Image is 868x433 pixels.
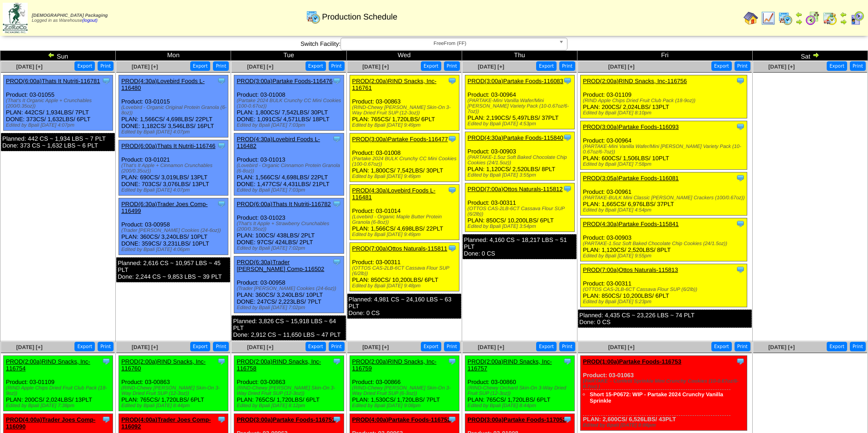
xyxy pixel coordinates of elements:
[421,342,441,351] button: Export
[583,253,747,259] div: Edited by Bpali [DATE] 9:55pm
[237,136,320,149] a: PROD(4:30a)Lovebird Foods L-116482
[352,403,459,408] div: Edited by Bpali [DATE] 9:08pm
[102,357,111,366] img: Tooltip
[536,61,557,71] button: Export
[590,391,723,404] a: Short 15-P0672: WIP - Partake 2024 Crunchy Vanilla Sprinkle
[119,140,228,196] div: Product: 03-01021 PLAN: 690CS / 3,019LBS / 13PLT DONE: 703CS / 3,076LBS / 13PLT
[121,228,228,233] div: (Trader [PERSON_NAME] Cookies (24-6oz))
[6,358,90,372] a: PROD(2:00a)RIND Snacks, Inc-116754
[583,287,747,292] div: (OTTOS CAS-2LB-6CT Cassava Flour SUP (6/2lb))
[350,75,459,131] div: Product: 03-00863 PLAN: 765CS / 1,720LBS / 6PLT
[350,356,459,411] div: Product: 03-00866 PLAN: 1,530CS / 1,720LBS / 7PLT
[237,259,324,272] a: PROD(6:30a)Trader [PERSON_NAME] Comp-116502
[234,356,344,411] div: Product: 03-00863 PLAN: 765CS / 1,720LBS / 6PLT
[812,51,819,59] img: arrowright.gif
[82,18,98,23] a: (logout)
[559,61,575,71] button: Print
[237,358,321,372] a: PROD(2:00a)RIND Snacks, Inc-116758
[6,416,95,430] a: PROD(4:00a)Trader Joes Comp-116090
[237,78,332,84] a: PROD(3:00a)Partake Foods-116476
[563,76,572,85] img: Tooltip
[121,187,228,193] div: Edited by Bpali [DATE] 4:07pm
[332,199,341,208] img: Tooltip
[350,133,459,182] div: Product: 03-01008 PLAN: 1,800CS / 7,542LBS / 30PLT
[116,257,230,282] div: Planned: 2,616 CS ~ 10,957 LBS ~ 45 PLT Done: 2,244 CS ~ 9,853 LBS ~ 39 PLT
[769,64,795,70] a: [DATE] [+]
[0,51,116,61] td: Sun
[237,98,343,109] div: (Partake 2024 BULK Crunchy CC Mini Cookies (100-0.67oz))
[98,342,113,351] button: Print
[352,187,436,201] a: PROD(4:30a)Lovebird Foods L-116481
[332,257,341,266] img: Tooltip
[4,356,113,411] div: Product: 03-01109 PLAN: 200CS / 2,024LBS / 13PLT
[583,195,747,201] div: (PARTAKE-BULK Mini Classic [PERSON_NAME] Crackers (100/0.67oz))
[583,144,747,155] div: (PARTAKE-Mini Vanilla Wafer/Mini [PERSON_NAME] Variety Pack (10-0.67oz/6-7oz))
[32,13,108,18] span: [DEMOGRAPHIC_DATA] Packaging
[468,172,574,178] div: Edited by Bpali [DATE] 3:55pm
[231,51,346,61] td: Tue
[16,344,43,350] span: [DATE] [+]
[32,13,108,23] span: Logged in as Warehouse
[6,403,113,408] div: Edited by Bpali [DATE] 7:38pm
[121,105,228,116] div: (Lovebird - Organic Original Protein Granola (6-8oz))
[322,12,397,22] span: Production Schedule
[237,163,343,174] div: (Lovebird - Organic Cinnamon Protein Granola (6-8oz))
[583,423,747,428] div: Edited by Bpali [DATE] 8:06pm
[352,174,459,179] div: Edited by Bpali [DATE] 9:49pm
[352,232,459,237] div: Edited by Bpali [DATE] 9:49pm
[583,98,747,103] div: (RIND Apple Chips Dried Fruit Club Pack (18-9oz))
[563,357,572,366] img: Tooltip
[465,183,574,232] div: Product: 03-00311 PLAN: 850CS / 10,200LBS / 6PLT
[345,38,555,49] span: FreeFrom (FF)
[102,76,111,85] img: Tooltip
[581,75,747,118] div: Product: 03-01109 PLAN: 200CS / 2,024LBS / 13PLT
[237,416,335,423] a: PROD(3:00a)Partake Foods-116751
[583,78,687,84] a: PROD(2:00a)RIND Snacks, Inc-116756
[583,221,679,227] a: PROD(4:30a)Partake Foods-115841
[121,385,228,396] div: (RIND-Chewy [PERSON_NAME] Skin-On 3-Way Dried Fruit SUP (12-3oz))
[232,315,345,340] div: Planned: 3,826 CS ~ 15,918 LBS ~ 64 PLT Done: 2,912 CS ~ 11,650 LBS ~ 47 PLT
[217,199,226,208] img: Tooltip
[583,207,747,213] div: Edited by Bpali [DATE] 4:54pm
[237,246,343,251] div: Edited by Bpali [DATE] 7:02pm
[6,123,113,128] div: Edited by Bpali [DATE] 4:07pm
[468,403,574,408] div: Edited by Bpali [DATE] 8:44pm
[352,156,459,167] div: (Partake 2024 BULK Crunchy CC Mini Cookies (100-0.67oz))
[306,10,321,24] img: calendarprod.gif
[448,186,457,195] img: Tooltip
[237,123,343,128] div: Edited by Bpali [DATE] 7:03pm
[48,51,55,59] img: arrowleft.gif
[121,416,211,430] a: PROD(4:00a)Trader Joes Comp-116092
[121,358,206,372] a: PROD(2:00a)RIND Snacks, Inc-116760
[478,64,504,70] a: [DATE] [+]
[237,286,343,291] div: (Trader [PERSON_NAME] Cookies (24-6oz))
[329,342,345,351] button: Print
[752,51,868,61] td: Sat
[217,141,226,150] img: Tooltip
[736,173,745,182] img: Tooltip
[462,51,577,61] td: Thu
[234,75,344,131] div: Product: 03-01008 PLAN: 1,800CS / 7,542LBS / 30PLT DONE: 1,091CS / 4,571LBS / 18PLT
[329,61,345,71] button: Print
[332,134,341,143] img: Tooltip
[4,75,113,131] div: Product: 03-01055 PLAN: 442CS / 1,934LBS / 7PLT DONE: 373CS / 1,632LBS / 6PLT
[352,105,459,116] div: (RIND-Chewy [PERSON_NAME] Skin-On 3-Way Dried Fruit SUP (12-3oz))
[350,185,459,240] div: Product: 03-01014 PLAN: 1,566CS / 4,698LBS / 22PLT
[850,342,866,351] button: Print
[465,132,574,181] div: Product: 03-00903 PLAN: 1,120CS / 2,520LBS / 8PLT
[850,11,864,25] img: calendarcustomer.gif
[468,134,563,141] a: PROD(4:30a)Partake Foods-115840
[583,162,747,167] div: Edited by Bpali [DATE] 7:58pm
[444,61,460,71] button: Print
[444,342,460,351] button: Print
[346,51,462,61] td: Wed
[121,403,228,408] div: Edited by Bpali [DATE] 8:44pm
[102,415,111,424] img: Tooltip
[98,61,113,71] button: Print
[468,78,563,84] a: PROD(3:00a)Partake Foods-116083
[237,187,343,193] div: Edited by Bpali [DATE] 7:03pm
[352,245,448,252] a: PROD(7:00a)Ottos Naturals-115811
[563,184,572,193] img: Tooltip
[468,385,574,396] div: (RIND-Chewy Orchard Skin-On 3-Way Dried Fruit SUP (12-3oz))
[583,379,747,389] div: (PARTAKE – Confetti Sprinkle Mini Crunchy Cookies (10-0.67oz/6-6.7oz) )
